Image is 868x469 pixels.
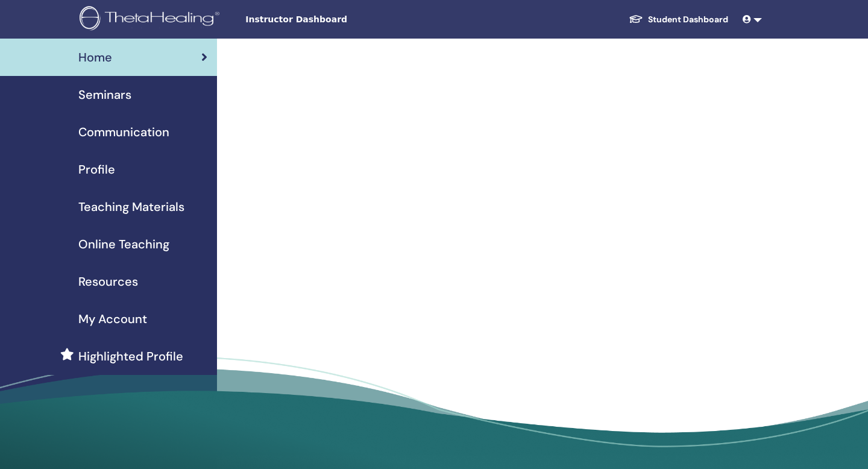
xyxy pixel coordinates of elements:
[78,48,112,66] span: Home
[619,8,738,31] a: Student Dashboard
[78,86,131,104] span: Seminars
[78,347,183,365] span: Highlighted Profile
[78,235,169,253] span: Online Teaching
[78,272,138,291] span: Resources
[78,123,169,141] span: Communication
[78,160,115,178] span: Profile
[629,14,643,24] img: graduation-cap-white.svg
[80,6,224,33] img: logo.png
[245,13,426,26] span: Instructor Dashboard
[78,198,184,216] span: Teaching Materials
[78,310,147,328] span: My Account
